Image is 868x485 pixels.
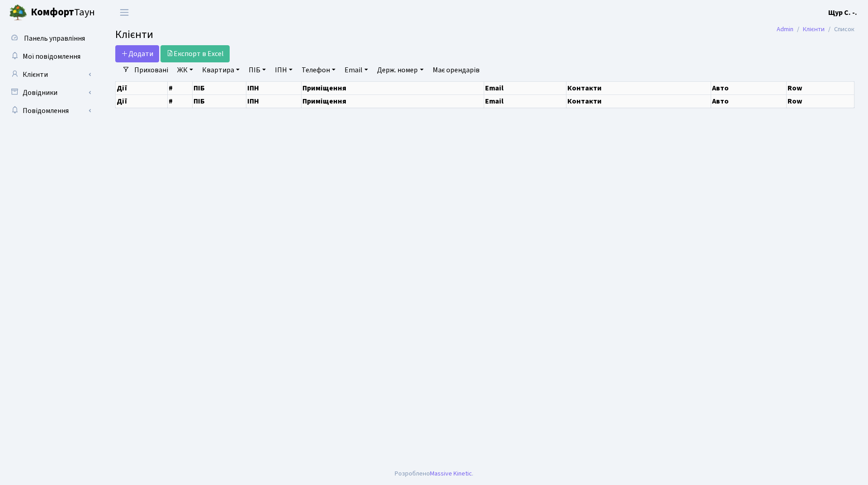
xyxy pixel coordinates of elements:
[193,94,246,108] th: ПІБ
[116,94,168,108] th: Дії
[5,66,95,84] a: Клієнти
[121,49,153,59] span: Додати
[131,62,172,78] a: Приховані
[395,469,473,479] div: Розроблено .
[5,84,95,102] a: Довідники
[198,62,243,78] a: Квартира
[298,62,339,78] a: Телефон
[174,62,197,78] a: ЖК
[160,45,230,62] a: Експорт в Excel
[484,81,566,94] th: Email
[711,94,786,108] th: Авто
[825,24,854,34] li: Список
[566,81,711,94] th: Контакти
[245,62,269,78] a: ПІБ
[566,94,711,108] th: Контакти
[113,5,136,20] button: Переключити навігацію
[430,469,472,478] a: Massive Kinetic
[341,62,372,78] a: Email
[828,8,857,18] b: Щур С. -.
[167,94,192,108] th: #
[5,102,95,120] a: Повідомлення
[828,7,857,18] a: Щур С. -.
[5,29,95,47] a: Панель управління
[193,81,246,94] th: ПІБ
[24,33,85,43] span: Панель управління
[803,24,825,34] a: Клієнти
[115,45,159,62] a: Додати
[302,94,484,108] th: Приміщення
[711,81,786,94] th: Авто
[786,81,854,94] th: Row
[116,81,168,94] th: Дії
[484,94,566,108] th: Email
[271,62,296,78] a: ІПН
[115,27,153,42] span: Клієнти
[23,52,80,61] span: Мої повідомлення
[5,47,95,66] a: Мої повідомлення
[246,81,302,94] th: ІПН
[31,5,95,20] span: Таун
[31,5,74,19] b: Комфорт
[9,4,27,22] img: logo.png
[429,62,483,78] a: Має орендарів
[373,62,427,78] a: Держ. номер
[167,81,192,94] th: #
[786,94,854,108] th: Row
[246,94,302,108] th: ІПН
[302,81,484,94] th: Приміщення
[777,24,793,34] a: Admin
[763,20,868,39] nav: breadcrumb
